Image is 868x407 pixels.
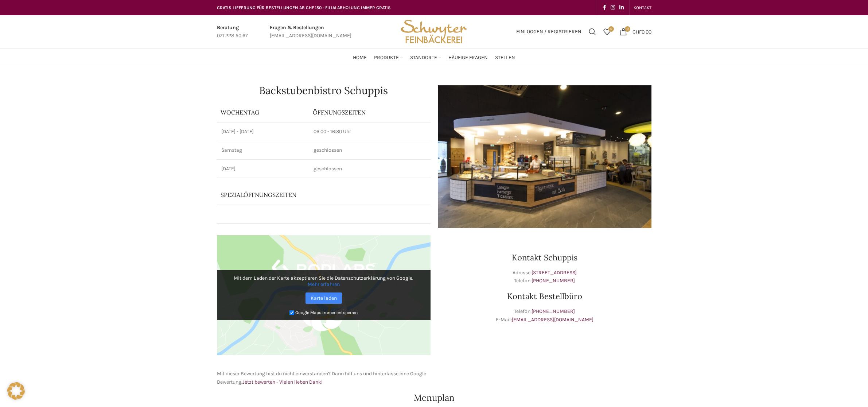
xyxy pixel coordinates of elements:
[532,308,575,314] a: [PHONE_NUMBER]
[632,28,651,35] bdi: 0.00
[295,310,358,315] small: Google Maps immer entsperren
[585,24,600,39] a: Suchen
[217,235,431,356] img: Google Maps
[217,370,431,386] p: Mit dieser Bewertung bist du nicht einverstanden? Dann hilf uns und hinterlasse eine Google Bewer...
[374,50,403,65] a: Produkte
[221,191,392,199] p: Spezialöffnungszeiten
[495,54,515,61] span: Stellen
[217,394,651,402] h2: Menuplan
[532,270,577,276] a: [STREET_ADDRESS]
[495,50,515,65] a: Stellen
[222,275,425,287] p: Mit dem Laden der Karte akzeptieren Sie die Datenschutzerklärung von Google.
[221,165,305,173] p: [DATE]
[398,15,470,48] img: Bäckerei Schwyter
[217,85,431,96] h1: Backstubenbistro Schuppis
[353,54,367,61] span: Home
[410,54,437,61] span: Standorte
[217,24,248,40] a: Infobox link
[438,253,651,261] h3: Kontakt Schuppis
[516,29,581,34] span: Einloggen / Registrieren
[270,24,351,40] a: Infobox link
[625,26,630,32] span: 0
[374,54,399,61] span: Produkte
[308,281,340,287] a: Mehr erfahren
[313,108,427,116] p: ÖFFNUNGSZEITEN
[513,24,585,39] a: Einloggen / Registrieren
[634,5,651,10] span: KONTAKT
[221,108,306,116] p: Wochentag
[289,310,294,315] input: Google Maps immer entsperren
[632,28,642,35] span: CHF
[398,28,470,34] a: Site logo
[242,379,323,385] a: Jetzt bewerten - Vielen lieben Dank!
[410,50,441,65] a: Standorte
[532,278,575,284] a: [PHONE_NUMBER]
[617,3,626,13] a: Linkedin social link
[438,292,651,300] h3: Kontakt Bestellbüro
[353,50,367,65] a: Home
[314,128,426,135] p: 06:00 - 16:30 Uhr
[600,24,614,39] div: Meine Wunschliste
[221,147,305,154] p: Samstag
[512,317,593,323] a: [EMAIL_ADDRESS][DOMAIN_NAME]
[438,307,651,324] p: Telefon: E-Mail:
[314,165,426,173] p: geschlossen
[634,0,651,15] a: KONTAKT
[314,147,426,154] p: geschlossen
[608,26,614,32] span: 0
[217,5,391,10] span: GRATIS LIEFERUNG FÜR BESTELLUNGEN AB CHF 150 - FILIALABHOLUNG IMMER GRATIS
[448,50,488,65] a: Häufige Fragen
[305,292,342,304] a: Karte laden
[213,50,655,65] div: Main navigation
[448,54,488,61] span: Häufige Fragen
[601,3,608,13] a: Facebook social link
[600,24,614,39] a: 0
[630,0,655,15] div: Secondary navigation
[608,3,617,13] a: Instagram social link
[616,24,655,39] a: 0 CHF0.00
[221,128,305,135] p: [DATE] - [DATE]
[438,269,651,285] p: Adresse: Telefon:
